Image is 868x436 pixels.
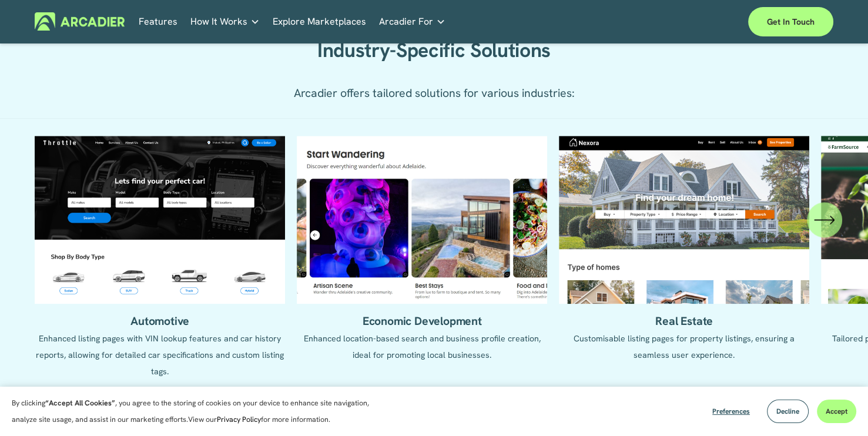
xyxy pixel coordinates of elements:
[807,202,842,237] button: Next
[45,398,115,408] strong: “Accept All Cookies”
[776,407,799,416] span: Decline
[703,400,759,423] button: Preferences
[294,85,575,100] span: Arcadier offers tailored solutions for various industries:
[767,400,809,423] button: Decline
[748,7,833,36] a: Get in touch
[217,415,261,424] a: Privacy Policy
[190,12,260,31] a: folder dropdown
[12,395,394,428] p: By clicking , you agree to the storing of cookies on your device to enhance site navigation, anal...
[379,14,433,30] span: Arcadier For
[809,380,868,436] iframe: Chat Widget
[274,38,594,62] h2: Industry-Specific Solutions
[273,12,366,31] a: Explore Marketplaces
[379,12,445,31] a: folder dropdown
[139,12,177,31] a: Features
[712,407,750,416] span: Preferences
[190,14,247,30] span: How It Works
[35,12,125,31] img: Arcadier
